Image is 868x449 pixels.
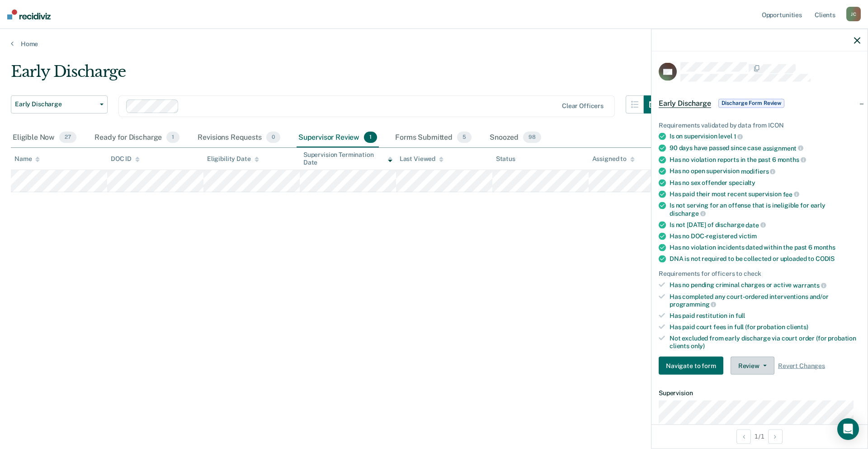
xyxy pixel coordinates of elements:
[670,202,860,217] div: Is not serving for an offense that is ineligible for early
[778,156,806,163] span: months
[816,255,835,262] span: CODIS
[488,128,543,148] div: Snoozed
[739,232,757,240] span: victim
[736,312,745,319] span: full
[768,429,783,444] button: Next Opportunity
[562,102,604,110] div: Clear officers
[670,144,860,152] div: 90 days have passed since case
[297,128,379,148] div: Supervisor Review
[670,232,860,240] div: Has no DOC-registered
[670,179,860,186] div: Has no sex offender
[659,99,711,108] span: Early Discharge
[670,210,706,217] span: discharge
[783,190,799,198] span: fee
[93,128,181,148] div: Ready for Discharge
[651,89,868,118] div: Early DischargeDischarge Form Review
[670,190,860,198] div: Has paid their most recent supervision
[303,151,392,166] div: Supervision Termination Date
[14,155,40,163] div: Name
[11,40,857,48] a: Home
[659,357,727,375] a: Navigate to form link
[15,100,96,108] span: Early Discharge
[670,156,860,164] div: Has no violation reports in the past 6
[111,155,140,163] div: DOC ID
[400,155,443,163] div: Last Viewed
[736,429,751,444] button: Previous Opportunity
[651,424,868,448] div: 1 / 1
[59,132,76,143] span: 27
[266,132,280,143] span: 0
[11,128,78,148] div: Eligible Now
[670,255,860,263] div: DNA is not required to be collected or uploaded to
[670,221,860,229] div: Is not [DATE] of discharge
[846,7,861,21] div: J C
[763,144,803,151] span: assignment
[729,179,755,186] span: specialty
[496,155,515,163] div: Status
[592,155,635,163] div: Assigned to
[734,133,743,140] span: 1
[457,132,472,143] span: 5
[207,155,259,163] div: Eligibility Date
[659,121,860,129] div: Requirements validated by data from ICON
[837,418,859,440] div: Open Intercom Messenger
[393,128,473,148] div: Forms Submitted
[659,357,723,375] button: Navigate to form
[731,357,774,375] button: Review
[670,301,716,308] span: programming
[691,342,705,349] span: only)
[670,132,860,141] div: Is on supervision level
[670,293,860,308] div: Has completed any court-ordered interventions and/or
[364,132,377,143] span: 1
[670,244,860,251] div: Has no violation incidents dated within the past 6
[778,362,825,370] span: Revert Changes
[523,132,541,143] span: 98
[793,282,826,289] span: warrants
[659,389,860,397] dt: Supervision
[11,62,662,88] div: Early Discharge
[659,270,860,278] div: Requirements for officers to check
[670,167,860,175] div: Has no open supervision
[787,323,808,331] span: clients)
[7,9,51,19] img: Recidiviz
[745,221,765,228] span: date
[670,281,860,289] div: Has no pending criminal charges or active
[670,312,860,320] div: Has paid restitution in
[814,244,835,251] span: months
[670,334,860,350] div: Not excluded from early discharge via court order (for probation clients
[196,128,282,148] div: Revisions Requests
[670,323,860,331] div: Has paid court fees in full (for probation
[741,168,776,175] span: modifiers
[166,132,179,143] span: 1
[718,99,784,108] span: Discharge Form Review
